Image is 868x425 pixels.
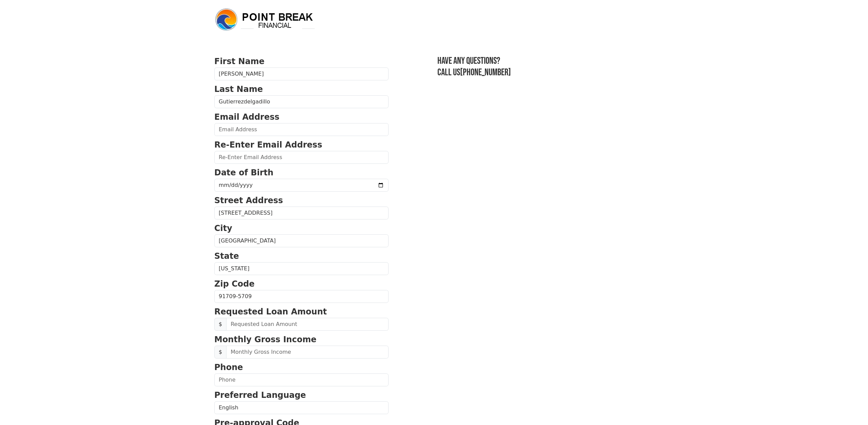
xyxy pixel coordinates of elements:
a: [PHONE_NUMBER] [460,67,511,78]
strong: City [214,224,232,233]
strong: Phone [214,363,243,372]
strong: Street Address [214,196,283,205]
strong: Date of Birth [214,168,273,177]
strong: Zip Code [214,279,255,289]
h3: Have any questions? [437,55,654,67]
input: Requested Loan Amount [226,318,389,331]
strong: Preferred Language [214,390,306,400]
strong: Email Address [214,112,279,122]
h3: Call us [437,67,654,78]
input: Street Address [214,207,389,219]
p: Monthly Gross Income [214,333,389,346]
span: $ [214,346,226,359]
strong: First Name [214,57,264,66]
input: City [214,234,389,247]
input: Last Name [214,95,389,108]
strong: Re-Enter Email Address [214,140,322,150]
input: First Name [214,67,389,80]
input: Monthly Gross Income [226,346,389,359]
span: $ [214,318,226,331]
input: Zip Code [214,290,389,303]
input: Re-Enter Email Address [214,151,389,164]
strong: Last Name [214,84,263,94]
strong: Requested Loan Amount [214,307,327,316]
input: Phone [214,373,389,386]
strong: State [214,251,239,261]
img: logo.png [214,7,316,32]
input: Email Address [214,123,389,136]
